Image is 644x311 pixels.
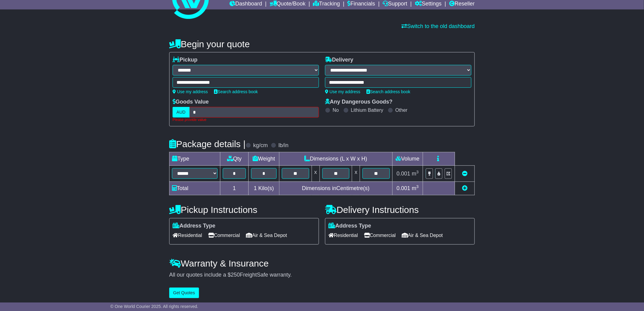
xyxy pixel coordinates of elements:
h4: Begin your quote [169,39,475,49]
h4: Warranty & Insurance [169,258,475,268]
span: Air & Sea Depot [402,231,443,240]
span: Commercial [364,231,396,240]
span: Residential [173,231,202,240]
label: lb/in [278,142,289,149]
td: Volume [392,152,423,166]
td: Dimensions in Centimetre(s) [279,182,392,195]
sup: 3 [416,184,419,189]
a: Add new item [462,185,467,191]
label: Address Type [173,223,215,229]
div: All our quotes include a $ FreightSafe warranty. [169,272,475,278]
a: Search address book [214,89,258,94]
sup: 3 [416,170,419,174]
td: Total [170,182,220,195]
label: Goods Value [173,99,209,105]
label: Pickup [173,57,198,63]
td: Weight [249,152,279,166]
span: 0.001 [397,185,410,191]
h4: Package details | [169,139,246,149]
label: AUD [173,107,190,118]
span: m [412,171,419,177]
span: m [412,185,419,191]
span: 250 [231,272,240,278]
span: Air & Sea Depot [246,231,287,240]
label: Any Dangerous Goods? [325,99,393,105]
td: Dimensions (L x W x H) [279,152,392,166]
a: Use my address [325,89,360,94]
span: Commercial [208,231,240,240]
label: kg/cm [253,142,268,149]
a: Use my address [173,89,208,94]
label: No [333,107,339,113]
span: Residential [328,231,358,240]
a: Search address book [366,89,410,94]
button: Get Quotes [169,288,199,298]
td: Qty [220,152,249,166]
label: Other [395,107,408,113]
div: Please provide value [173,118,319,122]
a: Remove this item [462,171,467,177]
td: Kilo(s) [249,182,279,195]
span: 0.001 [397,171,410,177]
h4: Delivery Instructions [325,205,475,215]
span: © One World Courier 2025. All rights reserved. [110,304,198,309]
label: Lithium Battery [351,107,383,113]
label: Delivery [325,57,353,63]
td: x [312,166,320,182]
td: x [352,166,360,182]
td: 1 [220,182,249,195]
label: Address Type [328,223,371,229]
h4: Pickup Instructions [169,205,319,215]
td: Type [170,152,220,166]
a: Switch to the old dashboard [402,23,475,29]
span: 1 [254,185,257,191]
